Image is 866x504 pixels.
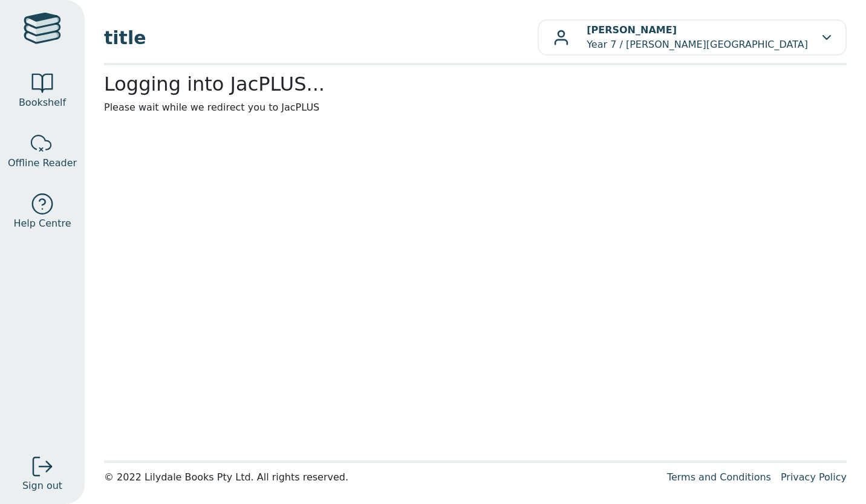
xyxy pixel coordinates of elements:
[104,470,657,485] div: © 2022 Lilydale Books Pty Ltd. All rights reserved.
[587,23,808,52] p: Year 7 / [PERSON_NAME][GEOGRAPHIC_DATA]
[13,216,71,231] span: Help Centre
[538,19,847,56] button: [PERSON_NAME]Year 7 / [PERSON_NAME][GEOGRAPHIC_DATA]
[667,471,771,483] a: Terms and Conditions
[19,95,66,110] span: Bookshelf
[104,24,538,51] span: title
[8,156,77,170] span: Offline Reader
[104,73,847,95] h2: Logging into JacPLUS...
[781,471,847,483] a: Privacy Policy
[587,24,677,36] b: [PERSON_NAME]
[104,100,847,115] p: Please wait while we redirect you to JacPLUS
[22,479,62,493] span: Sign out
